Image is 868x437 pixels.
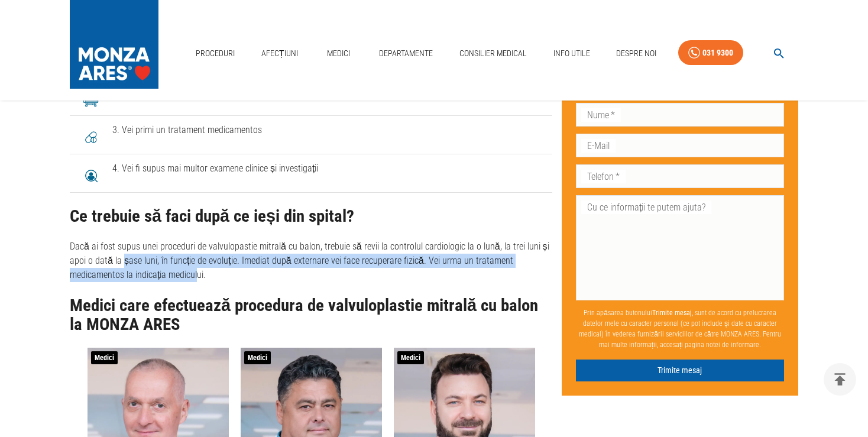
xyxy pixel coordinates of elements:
[257,41,303,66] a: Afecțiuni
[70,296,552,334] h2: Medici care efectuează procedura de valvuloplastie mitrală cu balon la MONZA ARES
[455,41,532,66] a: Consilier Medical
[191,41,239,66] a: Proceduri
[70,207,552,226] h2: Ce trebuie să faci după ce ieși din spital?
[79,125,103,149] img: 3. Vei primi un tratament medicamentos
[652,309,692,317] b: Trimite mesaj
[319,41,357,66] a: Medici
[611,41,661,66] a: Despre Noi
[576,303,784,355] p: Prin apăsarea butonului , sunt de acord cu prelucrarea datelor mele cu caracter personal (ce pot ...
[824,363,856,396] button: delete
[70,239,552,282] p: Dacă ai fost supus unei proceduri de valvulopastie mitrală cu balon, trebuie să revii la controlu...
[576,360,784,381] button: Trimite mesaj
[549,41,595,66] a: Info Utile
[678,40,743,66] a: 031 9300
[374,41,438,66] a: Departamente
[91,351,118,364] span: Medici
[112,123,543,137] span: 3. Vei primi un tratament medicamentos
[79,164,103,187] img: 4. Vei fi supus mai multor examene clinice și investigații
[112,161,543,176] span: 4. Vei fi supus mai multor examene clinice și investigații
[397,351,424,364] span: Medici
[244,351,271,364] span: Medici
[702,46,733,60] div: 031 9300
